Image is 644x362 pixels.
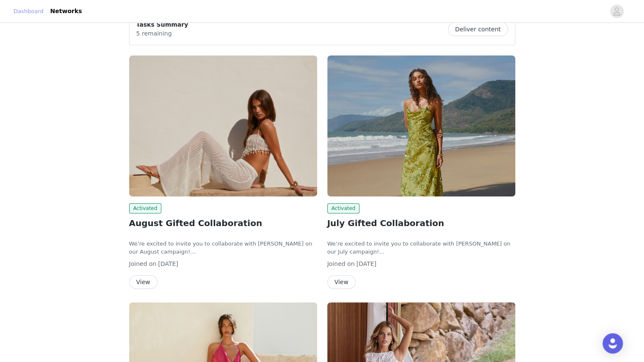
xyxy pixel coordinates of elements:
img: Peppermayo USA [129,55,317,196]
span: Joined on [327,260,355,267]
div: avatar [613,5,621,18]
img: Peppermayo USA [327,55,515,196]
button: View [129,275,158,289]
span: Activated [129,203,162,213]
a: Dashboard [14,7,44,16]
a: Networks [45,2,87,21]
p: Tasks Summary [136,20,188,29]
p: 5 remaining [136,29,188,38]
p: We’re excited to invite you to collaborate with [PERSON_NAME] on our July campaign! [327,240,515,256]
span: Joined on [129,260,157,267]
a: View [327,279,356,285]
span: [DATE] [357,260,376,267]
span: [DATE] [158,260,178,267]
a: View [129,279,158,285]
p: We’re excited to invite you to collaborate with [PERSON_NAME] on our August campaign! [129,240,317,256]
h2: July Gifted Collaboration [327,217,515,229]
button: Deliver content [448,22,508,36]
span: Activated [327,203,360,213]
h2: August Gifted Collaboration [129,217,317,229]
button: View [327,275,356,289]
div: Open Intercom Messenger [603,333,623,354]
